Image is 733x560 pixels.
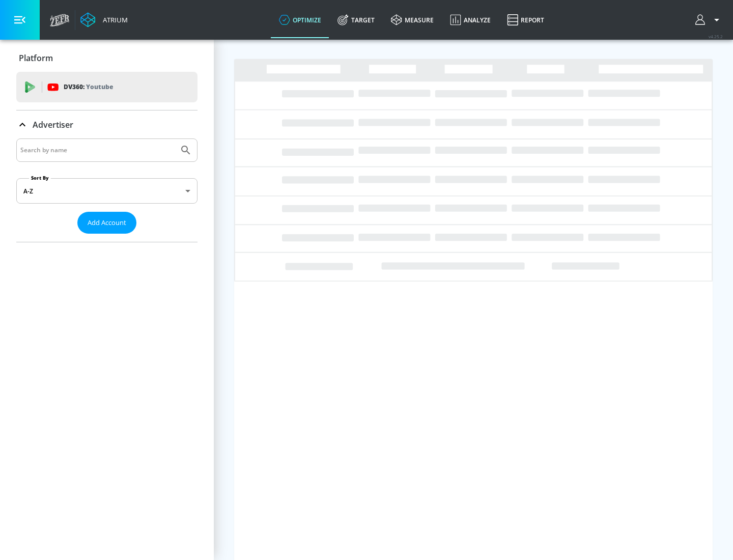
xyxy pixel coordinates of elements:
a: measure [383,2,442,38]
div: Platform [16,44,198,72]
div: Advertiser [16,138,198,242]
p: Advertiser [33,119,73,130]
a: Report [499,2,552,38]
span: v 4.25.2 [709,34,723,39]
a: optimize [271,2,329,38]
div: Atrium [99,15,128,24]
label: Sort By [29,175,51,181]
input: Search by name [20,144,175,157]
div: DV360: Youtube [16,72,198,102]
button: Add Account [77,212,136,234]
a: Target [329,2,383,38]
div: Advertiser [16,110,198,139]
a: Analyze [442,2,499,38]
span: Add Account [88,217,126,229]
div: A-Z [16,178,198,204]
p: DV360: [64,81,113,93]
nav: list of Advertiser [16,234,198,242]
a: Atrium [80,12,128,27]
p: Youtube [86,81,113,92]
p: Platform [19,52,53,64]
